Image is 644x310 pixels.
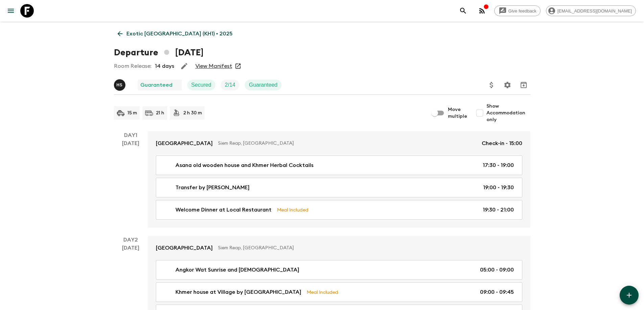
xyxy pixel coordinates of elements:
[175,266,299,274] p: Angkor Wat Sunrise and [DEMOGRAPHIC_DATA]
[517,78,530,92] button: Archive (Completed, Cancelled or Unsynced Departures only)
[187,80,216,90] div: Secured
[307,288,338,296] p: Meal Included
[114,81,127,87] span: Hong Sarou
[277,206,308,214] p: Meal Included
[485,78,498,92] button: Update Price, Early Bird Discount and Costs
[122,139,139,228] div: [DATE]
[156,139,213,147] p: [GEOGRAPHIC_DATA]
[480,266,514,274] p: 05:00 - 09:00
[183,110,202,116] p: 2 h 30 m
[148,131,530,156] a: [GEOGRAPHIC_DATA]Siem Reap, [GEOGRAPHIC_DATA]Check-in - 15:00
[482,139,522,147] p: Check-in - 15:00
[225,81,235,89] p: 2 / 14
[156,282,522,302] a: Khmer house at Village by [GEOGRAPHIC_DATA]Meal Included09:00 - 09:45
[155,62,174,70] p: 14 days
[156,200,522,220] a: Welcome Dinner at Local RestaurantMeal Included19:30 - 21:00
[483,206,514,214] p: 19:30 - 21:00
[191,81,212,89] p: Secured
[156,260,522,280] a: Angkor Wat Sunrise and [DEMOGRAPHIC_DATA]05:00 - 09:00
[505,8,540,13] span: Give feedback
[126,30,233,38] p: Exotic [GEOGRAPHIC_DATA] (KH1) • 2025
[114,236,148,244] p: Day 2
[114,79,127,91] button: HS
[156,244,213,252] p: [GEOGRAPHIC_DATA]
[148,236,530,260] a: [GEOGRAPHIC_DATA]Siem Reap, [GEOGRAPHIC_DATA]
[127,110,137,116] p: 15 m
[175,184,249,192] p: Transfer by [PERSON_NAME]
[195,63,232,69] a: View Manifest
[456,4,470,18] button: search adventures
[140,81,172,89] p: Guaranteed
[156,178,522,197] a: Transfer by [PERSON_NAME]19:00 - 19:30
[114,62,151,70] p: Room Release:
[175,206,271,214] p: Welcome Dinner at Local Restaurant
[221,80,239,90] div: Trip Fill
[175,161,313,169] p: Asana old wooden house and Khmer Herbal Cocktails
[114,27,236,40] a: Exotic [GEOGRAPHIC_DATA] (KH1) • 2025
[156,156,522,175] a: Asana old wooden house and Khmer Herbal Cocktails17:30 - 19:00
[486,103,530,123] span: Show Accommodation only
[501,78,514,92] button: Settings
[114,131,148,139] p: Day 1
[480,288,514,296] p: 09:00 - 09:45
[117,82,123,88] p: H S
[249,81,278,89] p: Guaranteed
[546,5,636,16] div: [EMAIL_ADDRESS][DOMAIN_NAME]
[483,184,514,192] p: 19:00 - 19:30
[4,4,18,18] button: menu
[494,5,541,16] a: Give feedback
[554,8,636,13] span: [EMAIL_ADDRESS][DOMAIN_NAME]
[448,106,468,120] span: Move multiple
[114,46,204,59] h1: Departure [DATE]
[156,110,164,116] p: 21 h
[218,245,517,251] p: Siem Reap, [GEOGRAPHIC_DATA]
[175,288,301,296] p: Khmer house at Village by [GEOGRAPHIC_DATA]
[218,140,476,147] p: Siem Reap, [GEOGRAPHIC_DATA]
[483,161,514,169] p: 17:30 - 19:00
